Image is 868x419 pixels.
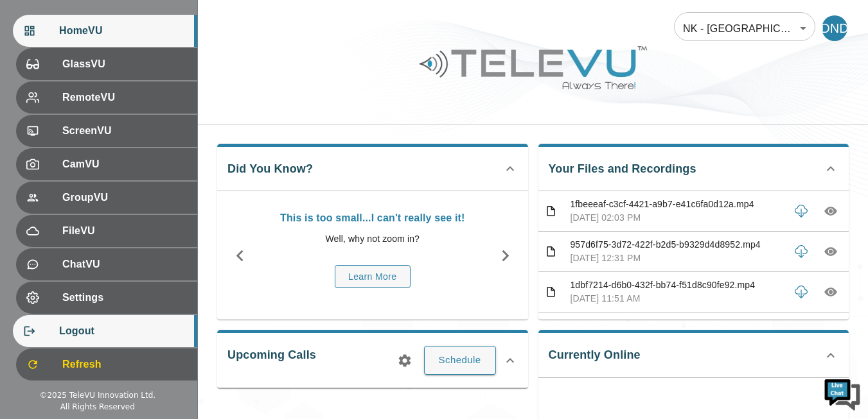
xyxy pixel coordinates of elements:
p: 36cba5cf-45fe-4257-acff-a9a269e23a8d.mp4 [570,319,783,332]
div: ScreenVU [16,115,197,147]
img: Chat Widget [823,374,862,413]
span: Logout [59,323,187,339]
p: [DATE] 02:03 PM [570,211,783,225]
div: Settings [16,282,197,314]
div: RemoteVU [16,81,197,114]
p: [DATE] 11:51 AM [570,292,783,305]
div: HomeVU [13,15,197,47]
div: NK - [GEOGRAPHIC_DATA] [674,10,815,46]
p: 1dbf7214-d6b0-432f-bb74-f51d8c90fe92.mp4 [570,278,783,292]
div: ChatVU [16,248,197,280]
span: ScreenVU [62,123,187,139]
button: Schedule [424,346,496,374]
p: Well, why not zoom in? [269,232,476,246]
textarea: Type your message and hit 'Enter' [6,281,245,326]
span: RemoteVU [62,90,187,105]
div: Logout [13,315,197,347]
div: Chat with us now [67,67,216,84]
p: 957d6f75-3d72-422f-b2d5-b9329d4d8952.mp4 [570,238,783,252]
div: CamVU [16,148,197,180]
button: Learn More [335,265,411,289]
p: [DATE] 12:31 PM [570,252,783,265]
span: We're online! [75,127,177,257]
div: DND [822,15,847,41]
div: GlassVU [16,48,197,80]
img: d_736959983_company_1615157101543_736959983 [22,60,54,92]
p: 1fbeeeaf-c3cf-4421-a9b7-e41c6fa0d12a.mp4 [570,198,783,211]
div: Minimize live chat window [211,6,242,37]
span: ChatVU [62,257,187,272]
span: CamVU [62,157,187,172]
p: This is too small...I can't really see it! [269,210,476,226]
span: GroupVU [62,190,187,205]
span: Settings [62,290,187,305]
div: FileVU [16,215,197,247]
span: GlassVU [62,56,187,72]
div: GroupVU [16,182,197,214]
span: Refresh [62,357,187,372]
span: HomeVU [59,23,187,38]
span: FileVU [62,223,187,239]
img: Logo [418,41,649,94]
div: Refresh [16,348,197,381]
